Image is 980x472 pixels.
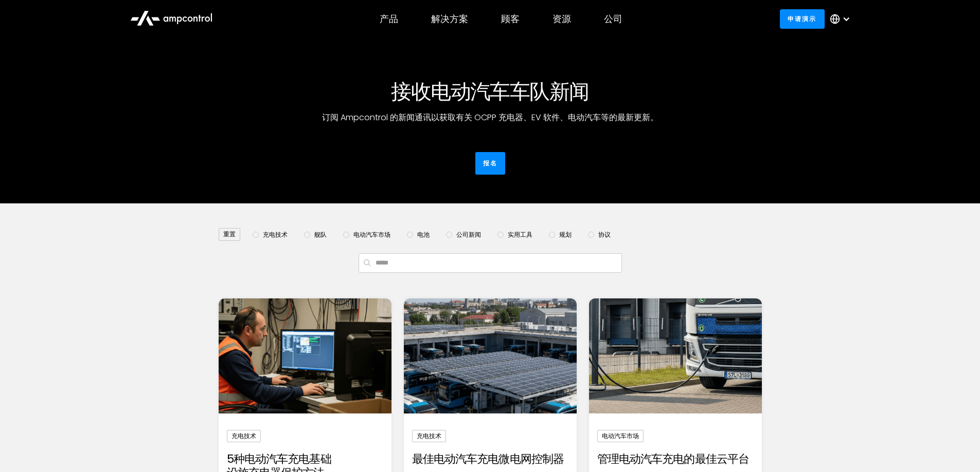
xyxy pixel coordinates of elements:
[314,230,327,239] font: 舰队
[602,431,639,440] font: 电动汽车市场
[597,451,750,467] font: 管理电动汽车充电的最佳云平台
[483,159,497,167] font: 报名
[431,12,468,25] font: 解决方案
[456,230,481,239] font: 公司新闻
[380,13,398,25] div: 产品
[501,12,520,25] font: 顾客
[598,230,611,239] font: 协议
[380,12,398,25] font: 产品
[559,230,572,239] font: 规划
[412,451,564,467] font: 最佳电动汽车充电微电网控制器
[322,111,658,123] font: 订阅 Ampcontrol 的新闻通讯以获取有关 OCPP 充电器、EV 软件、电动汽车等的最新更新。
[508,230,532,239] font: 实用工具
[391,77,589,106] font: 接收电动汽车车队新闻
[475,152,505,175] a: 报名
[417,230,430,239] font: 电池
[553,12,571,25] font: 资源
[263,230,288,239] font: 充电技术
[553,13,571,25] div: 资源
[353,230,390,239] font: 电动汽车市场
[501,13,520,25] div: 顾客
[417,431,441,440] font: 充电技术
[604,12,622,25] font: 公司
[223,230,236,238] font: 重置
[788,14,816,23] font: 申请演示
[431,13,468,25] div: 解决方案
[604,13,622,25] div: 公司
[780,9,825,28] a: 申请演示
[231,431,256,440] font: 充电技术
